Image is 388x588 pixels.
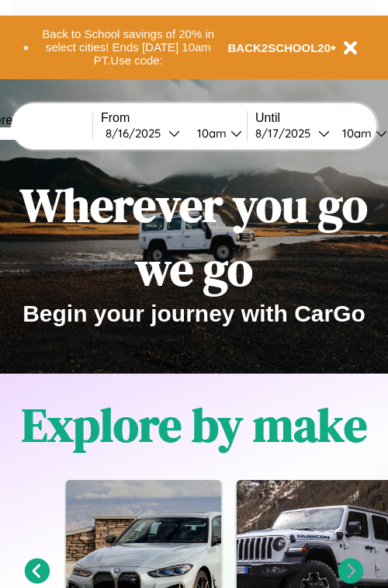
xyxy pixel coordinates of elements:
div: 10am [334,126,376,141]
h1: Explore by make [22,393,367,457]
button: 10am [185,125,247,141]
div: 8 / 17 / 2025 [255,126,318,141]
button: Back to School savings of 20% in select cities! Ends [DATE] 10am PT.Use code: [29,23,228,71]
b: BACK2SCHOOL20 [228,41,331,54]
button: 8/16/2025 [101,125,185,141]
label: From [101,111,247,125]
div: 8 / 16 / 2025 [106,126,168,141]
div: 10am [189,126,230,141]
